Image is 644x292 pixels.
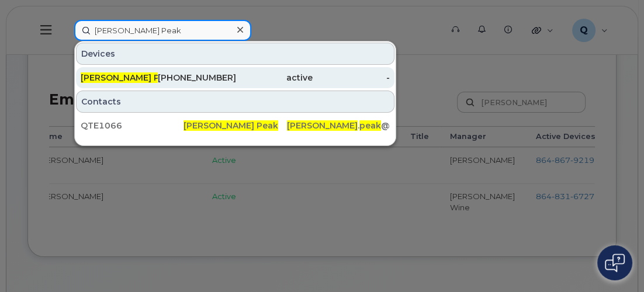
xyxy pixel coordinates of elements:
[605,253,625,272] img: Open chat
[81,72,175,83] span: [PERSON_NAME] Peak
[81,120,183,131] div: QTE1066
[359,120,381,131] span: peak
[183,120,278,131] span: [PERSON_NAME] Peak
[236,72,313,84] div: active
[76,43,394,65] div: Devices
[76,91,394,113] div: Contacts
[76,67,394,88] a: [PERSON_NAME] Peak[PHONE_NUMBER]active-
[158,72,235,84] div: [PHONE_NUMBER]
[287,120,390,131] div: . @[DOMAIN_NAME]
[76,115,394,136] a: QTE1066[PERSON_NAME] Peak[PERSON_NAME].peak@[DOMAIN_NAME]
[287,120,358,131] span: [PERSON_NAME]
[313,72,390,84] div: -
[74,20,251,41] input: Find something...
